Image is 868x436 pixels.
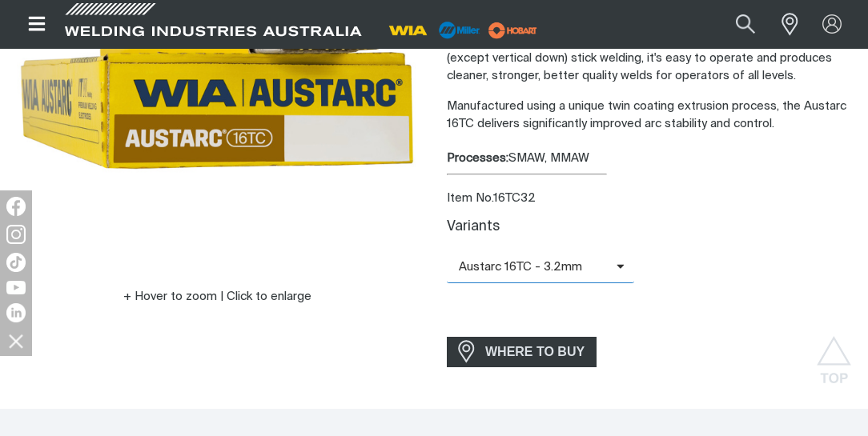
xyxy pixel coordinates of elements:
[6,281,26,294] img: YouTube
[484,18,542,42] img: miller
[447,98,855,134] p: Manufactured using a unique twin coating extrusion process, the Austarc 16TC delivers significant...
[447,152,508,164] strong: Processes:
[816,336,852,372] button: Scroll to top
[718,6,773,42] button: Search products
[447,220,500,234] label: Variants
[447,190,855,208] div: Item No. 16TC32
[6,303,26,322] img: LinkedIn
[6,253,26,272] img: TikTok
[447,14,855,86] p: Relied upon by Australia's welding industry, the Austarc 16TC is the preferred electrode in [GEOG...
[484,24,542,36] a: miller
[447,258,617,277] span: Austarc 16TC - 3.2mm
[447,337,597,366] a: WHERE TO BUY
[6,197,26,216] img: Facebook
[6,225,26,244] img: Instagram
[475,339,595,365] span: WHERE TO BUY
[2,327,30,354] img: hide socials
[447,150,855,168] div: SMAW, MMAW
[698,6,773,42] input: Product name or item number...
[114,287,321,306] button: Hover to zoom | Click to enlarge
